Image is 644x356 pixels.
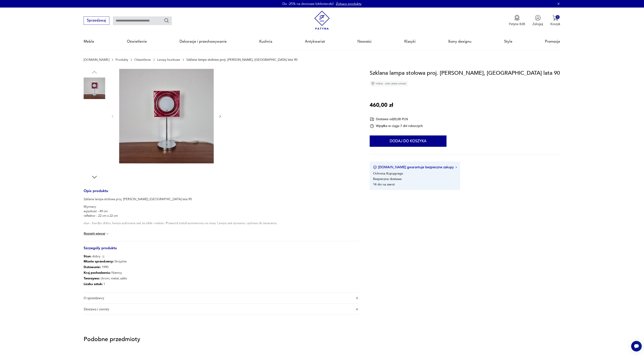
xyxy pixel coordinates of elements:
[84,247,359,254] h3: Szczegóły produktu
[556,15,560,19] div: 0
[373,171,403,176] li: Ochrona Kupującego
[84,150,105,171] img: Zdjęcie produktu Szklana lampa stołowa proj. Paul Neuhaus, Niemcy lata 90
[84,293,359,304] button: Ikona plusaO sprzedawcy
[357,33,372,50] a: Nowości
[116,58,128,62] a: Produkty
[552,15,558,21] img: Ikona koszyka
[356,297,358,299] img: Ikona plusa
[404,33,416,50] a: Klasyki
[509,15,525,26] button: Patyna B2B
[373,165,377,169] img: Ikona certyfikatu
[550,22,560,26] p: Koszyk
[336,2,362,6] a: Zobacz produkty
[84,270,127,276] p: Niemcy
[84,276,127,281] p: chrom, metal, szkło
[371,82,375,85] img: Ikona diamentu
[119,69,214,163] img: Zdjęcie produktu Szklana lampa stołowa proj. Paul Neuhaus, Niemcy lata 90
[84,58,109,62] a: [DOMAIN_NAME]
[84,19,109,22] a: Sprzedawaj
[84,221,277,226] p: stan - bardzo dobry, lampa wykonana jest ze szkła i metalu. Przewód został wymieniony na nowy. La...
[164,18,169,23] button: Szukaj
[84,101,105,123] img: Zdjęcie produktu Szklana lampa stołowa proj. Paul Neuhaus, Niemcy lata 90
[550,15,560,26] button: 0Koszyk
[370,135,447,147] button: Dodaj do koszyka
[84,304,359,315] button: Ikona plusaDostawa i zwroty
[84,259,127,264] p: Strzyżów
[84,16,109,25] button: Sprzedawaj
[84,271,111,275] b: Kraj pochodzenia :
[134,58,151,62] a: Oświetlenie
[504,33,512,50] a: Style
[509,22,525,26] p: Patyna B2B
[370,117,423,121] div: Dostawa od 20,00 PLN
[84,293,352,304] span: O sprzedawcy
[84,337,560,342] p: Podobne przedmioty
[84,254,91,258] b: Stan:
[84,259,114,264] b: Miasto sprzedawcy :
[84,281,127,287] p: 1
[456,166,457,168] img: Ikona strzałki w prawo
[532,22,543,26] p: Zaloguj
[373,177,402,181] li: Bezpieczna dostawa
[370,69,560,78] h1: Szklana lampa stołowa proj. [PERSON_NAME], [GEOGRAPHIC_DATA] lata 90
[370,124,423,128] div: Wysyłka w ciągu 7 dni roboczych
[535,15,541,21] img: Ikonka użytkownika
[370,81,408,86] div: Unikat - tylko jedna sztuka!
[259,33,272,50] a: Kuchnia
[448,33,471,50] a: Ikony designu
[186,58,297,62] p: Szklana lampa stołowa proj. [PERSON_NAME], [GEOGRAPHIC_DATA] lata 90
[106,232,109,236] img: chevron down
[373,182,395,187] li: 14 dni na zwrot
[84,282,103,286] b: Liczba sztuk:
[545,33,560,50] a: Promocje
[509,15,525,26] a: Ikona medaluPatyna B2B
[84,126,105,147] img: Zdjęcie produktu Szklana lampa stołowa proj. Paul Neuhaus, Niemcy lata 90
[157,58,180,62] a: Lampy biurkowe
[84,264,127,270] p: 1990
[84,197,277,201] p: Szklana lampa stołowa proj. [PERSON_NAME], [GEOGRAPHIC_DATA] lata 90
[84,276,100,281] b: Tworzywo :
[84,232,109,236] button: Rozwiń więcej
[514,15,520,21] img: Ikona medalu
[282,2,334,6] p: Do -25% na domowe biblioteczki!
[84,190,359,197] h3: Opis produktu
[312,11,332,30] img: Patyna - sklep z meblami i dekoracjami vintage
[180,33,227,50] a: Dekoracje i przechowywanie
[370,117,374,121] img: Ikona dostawy
[373,165,457,170] button: [DOMAIN_NAME] gwarantuje bezpieczne zakupy
[532,15,543,26] button: Zaloguj
[84,304,352,315] span: Dostawa i zwroty
[102,255,105,258] img: Info icon
[84,205,277,218] p: Wymiary: wysokość - 49 cm reflektor - 22 cm x 22 cm
[305,33,325,50] a: Antykwariat
[127,33,147,50] a: Oświetlenie
[84,33,94,50] a: Meble
[84,265,101,269] b: Datowanie :
[356,308,358,311] img: Ikona plusa
[84,78,105,99] img: Zdjęcie produktu Szklana lampa stołowa proj. Paul Neuhaus, Niemcy lata 90
[370,101,393,110] p: 460,00 zł
[84,254,100,259] span: dobry
[631,341,642,351] iframe: Smartsupp widget button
